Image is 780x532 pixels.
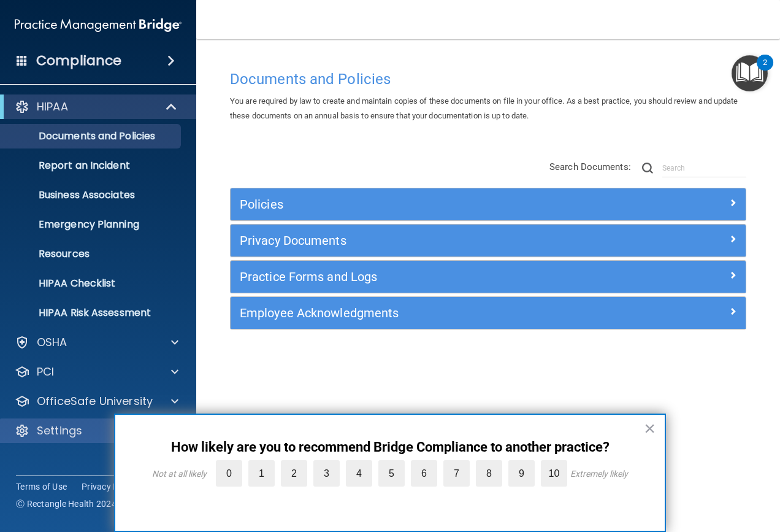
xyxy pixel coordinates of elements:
[16,480,67,493] a: Terms of Use
[240,306,608,320] h5: Employee Acknowledgments
[230,71,746,87] h4: Documents and Policies
[443,460,470,487] label: 7
[15,13,182,37] img: PMB logo
[140,439,640,455] p: How likely are you to recommend Bridge Compliance to another practice?
[476,460,502,487] label: 8
[37,335,67,350] p: OSHA
[37,364,54,379] p: PCI
[313,460,340,487] label: 3
[240,198,608,211] h5: Policies
[230,96,738,120] span: You are required by law to create and maintain copies of these documents on file in your office. ...
[763,63,767,79] div: 2
[662,159,746,177] input: Search
[8,218,175,231] p: Emergency Planning
[152,469,207,479] div: Not at all likely
[240,270,608,283] h5: Practice Forms and Logs
[36,52,121,69] h4: Compliance
[411,460,437,487] label: 6
[568,445,765,494] iframe: Drift Widget Chat Controller
[37,394,153,409] p: OfficeSafe University
[281,460,307,487] label: 2
[541,460,567,487] label: 10
[216,460,242,487] label: 0
[240,234,608,247] h5: Privacy Documents
[8,307,175,319] p: HIPAA Risk Assessment
[644,418,656,438] button: Close
[378,460,405,487] label: 5
[8,189,175,201] p: Business Associates
[37,423,82,438] p: Settings
[8,130,175,142] p: Documents and Policies
[37,99,68,114] p: HIPAA
[8,277,175,290] p: HIPAA Checklist
[642,163,653,174] img: ic-search.3b580494.png
[16,498,117,510] span: Ⓒ Rectangle Health 2024
[8,160,175,172] p: Report an Incident
[346,460,372,487] label: 4
[549,161,631,172] span: Search Documents:
[508,460,535,487] label: 9
[732,55,768,91] button: Open Resource Center, 2 new notifications
[248,460,275,487] label: 1
[82,480,137,493] a: Privacy Policy
[8,248,175,260] p: Resources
